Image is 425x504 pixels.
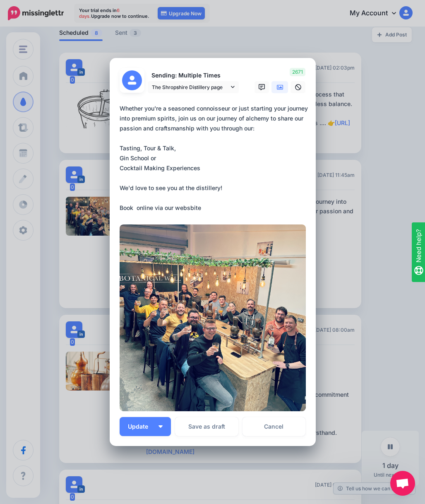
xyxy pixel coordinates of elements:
a: Cancel [243,417,306,436]
img: user_default_image.png [122,70,142,90]
span: Update [128,424,154,429]
a: The Shropshire Distillery page [148,81,239,93]
p: Sending: Multiple Times [148,71,239,80]
button: Update [120,417,171,436]
span: The Shropshire Distillery page [152,83,229,92]
img: arrow-down-white.png [158,425,163,428]
span: Need help? [19,2,53,12]
img: NLXZINTYZQHCKIK0WV500XN7UKY25IAT.JPG [120,224,306,411]
span: 2671 [290,68,305,76]
button: Save as draft [175,417,238,436]
div: Whether you're a seasoned connoisseur or just starting your journey into premium spirits, join us... [120,104,310,213]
